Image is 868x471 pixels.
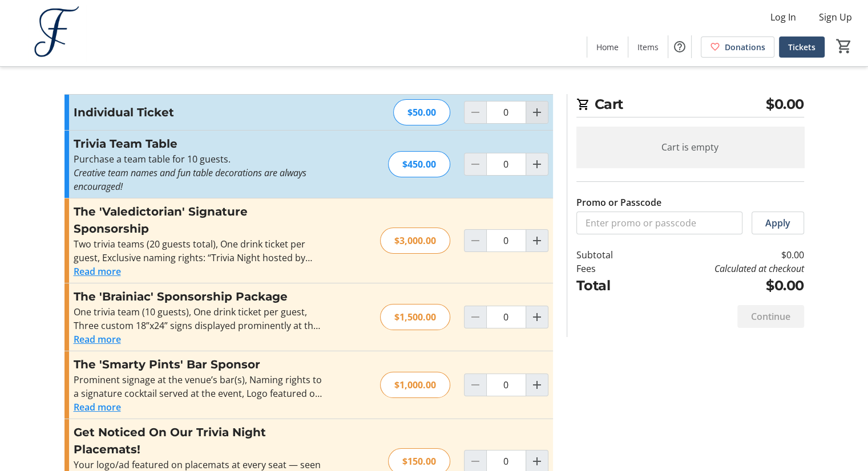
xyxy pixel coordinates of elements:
input: The 'Valedictorian' Signature Sponsorship Quantity [486,229,526,252]
td: Calculated at checkout [642,262,804,275]
td: Total [576,275,643,296]
td: Subtotal [576,248,643,262]
h3: The 'Valedictorian' Signature Sponsorship [74,203,323,237]
input: The 'Smarty Pints' Bar Sponsor Quantity [486,373,526,396]
h3: The 'Smarty Pints' Bar Sponsor [74,356,323,373]
span: Items [637,41,659,53]
span: Log In [770,10,796,24]
input: Enter promo or passcode [576,212,742,234]
div: One trivia team (10 guests), One drink ticket per guest, Three custom 18”x24” signs displayed pro... [74,305,323,332]
button: Read more [74,400,121,414]
a: Donations [701,36,774,58]
span: Tickets [788,41,815,53]
button: Log In [761,8,805,26]
td: $0.00 [642,275,804,296]
button: Help [668,35,691,58]
h3: Individual Ticket [74,104,323,121]
button: Increment by one [526,230,548,251]
div: Prominent signage at the venue’s bar(s), Naming rights to a signature cocktail served at the even... [74,373,323,400]
input: Trivia Team Table Quantity [486,153,526,176]
input: Individual Ticket Quantity [486,101,526,124]
span: Apply [765,216,790,230]
input: The 'Brainiac' Sponsorship Package Quantity [486,306,526,328]
div: $1,500.00 [380,304,450,330]
p: Purchase a team table for 10 guests. [74,152,323,166]
div: $50.00 [393,99,450,125]
button: Sign Up [810,8,861,26]
h3: Trivia Team Table [74,135,323,152]
em: Creative team names and fun table decorations are always encouraged! [74,167,306,193]
button: Cart [834,36,854,56]
button: Increment by one [526,306,548,328]
h2: Cart [576,94,804,117]
button: Read more [74,265,121,278]
td: Fees [576,262,643,275]
span: Sign Up [819,10,852,24]
img: Fontbonne, The Early College of Boston's Logo [7,5,108,62]
button: Read more [74,332,121,346]
button: Apply [752,212,804,234]
button: Increment by one [526,101,548,123]
h3: The 'Brainiac' Sponsorship Package [74,288,323,305]
div: $450.00 [388,151,450,177]
h3: Get Noticed On Our Trivia Night Placemats! [74,424,323,458]
a: Home [587,36,628,58]
a: Items [628,36,668,58]
td: $0.00 [642,248,804,262]
button: Increment by one [526,153,548,175]
span: Home [596,41,619,53]
label: Promo or Passcode [576,196,661,209]
span: $0.00 [766,94,804,115]
div: Two trivia teams (20 guests total), One drink ticket per guest, Exclusive naming rights: “Trivia ... [74,237,323,265]
div: Cart is empty [576,127,804,168]
div: $1,000.00 [380,372,450,398]
div: $3,000.00 [380,228,450,254]
a: Tickets [779,36,825,58]
span: Donations [725,41,765,53]
button: Increment by one [526,374,548,396]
